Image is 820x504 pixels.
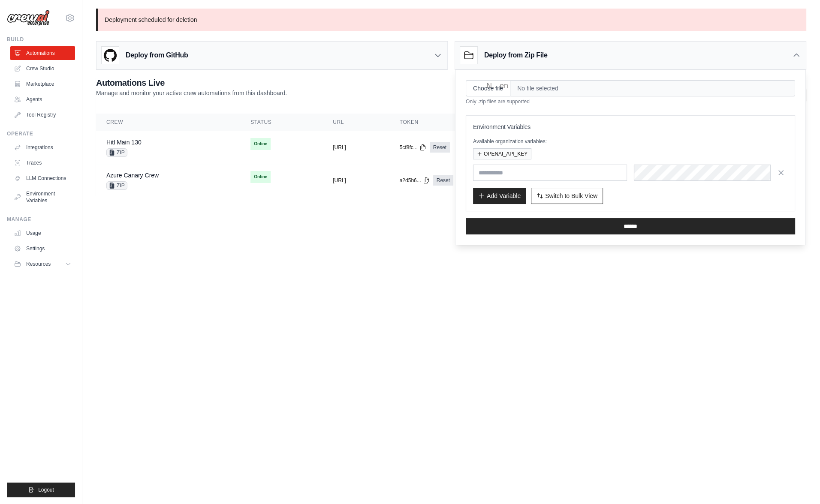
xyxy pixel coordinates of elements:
p: Only .zip files are supported [466,98,795,105]
a: Marketplace [10,77,75,91]
p: Deployment scheduled for deletion [96,9,806,31]
a: Agents [10,93,75,106]
button: OPENAI_API_KEY [473,148,531,159]
th: Crew [96,114,240,131]
span: No file selected [510,80,795,96]
span: Resources [26,261,51,267]
input: Choose file [466,80,510,96]
iframe: Chat Widget [777,463,820,504]
a: Automations [10,46,75,60]
button: Resources [10,257,75,271]
button: Logout [7,483,75,497]
a: Hitl Main 130 [106,139,142,146]
div: Build [7,36,75,43]
a: Reset [430,142,450,153]
h3: Deploy from GitHub [126,50,188,60]
a: LLM Connections [10,171,75,185]
a: Settings [10,242,75,255]
span: Logout [38,486,54,493]
span: ZIP [106,148,127,157]
h3: Deploy from Zip File [484,50,547,60]
a: Tool Registry [10,108,75,122]
span: ZIP [106,181,127,190]
p: Manage and monitor your active crew automations from this dashboard. [96,89,287,97]
button: Switch to Bulk View [531,188,603,204]
span: Switch to Bulk View [545,192,597,200]
a: Azure Canary Crew [106,172,159,179]
a: Reset [433,175,453,186]
th: Status [240,114,323,131]
p: Available organization variables: [473,138,788,145]
img: Logo [7,10,50,26]
img: GitHub Logo [102,47,119,64]
a: Traces [10,156,75,170]
button: a2d5b6... [400,177,430,184]
a: Crew Studio [10,62,75,75]
span: Online [250,171,271,183]
th: URL [323,114,389,131]
div: Operate [7,130,75,137]
a: Usage [10,226,75,240]
h3: Environment Variables [473,123,788,131]
h2: Automations Live [96,77,287,89]
th: Token [389,114,537,131]
button: Add Variable [473,188,526,204]
span: Online [250,138,271,150]
a: Environment Variables [10,187,75,207]
a: Integrations [10,141,75,154]
button: 5cf8fc... [400,144,426,151]
div: Manage [7,216,75,223]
